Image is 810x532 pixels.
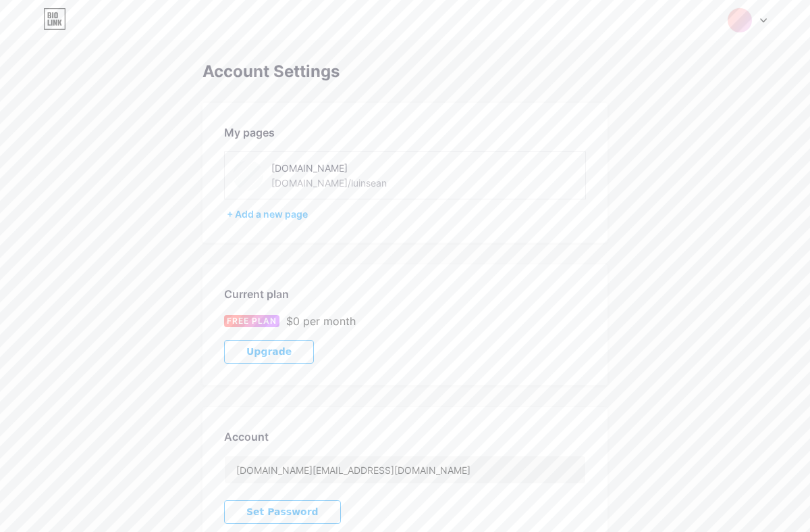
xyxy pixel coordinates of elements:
div: Account Settings [202,62,607,81]
span: Set Password [246,506,319,518]
div: [DOMAIN_NAME]/luinsean [271,176,387,190]
input: Email [225,456,585,483]
div: Current plan [224,286,586,302]
button: Upgrade [224,340,314,364]
span: FREE PLAN [227,315,277,327]
div: $0 per month [286,313,356,329]
button: Set Password [224,500,341,524]
div: My pages [224,124,586,141]
div: [DOMAIN_NAME] [271,161,462,175]
div: Account [224,429,586,445]
div: + Add a new page [227,208,586,221]
span: Upgrade [246,346,292,358]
